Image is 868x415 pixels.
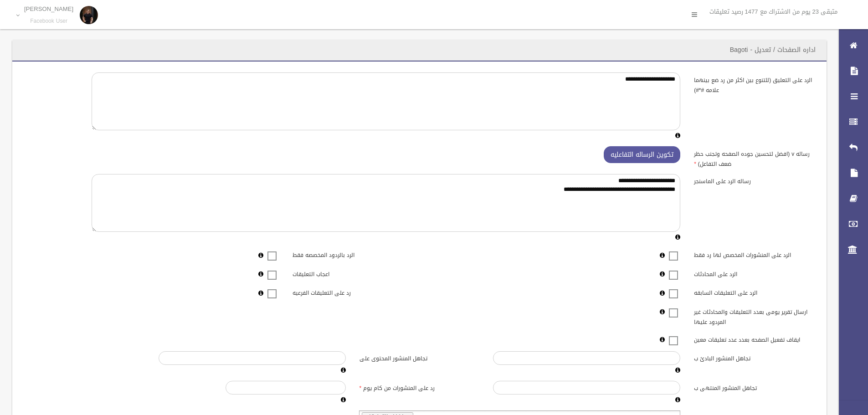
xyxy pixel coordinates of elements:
[687,266,821,279] label: الرد على المحادثات
[719,41,827,59] header: اداره الصفحات / تعديل - Bagoti
[687,304,821,327] label: ارسال تقرير يومى بعدد التعليقات والمحادثات غير المردود عليها
[286,248,420,261] label: الرد بالردود المخصصه فقط
[353,351,487,364] label: تجاهل المنشور المحتوى على
[604,146,680,163] button: تكوين الرساله التفاعليه
[687,286,821,298] label: الرد على التعليقات السابقه
[687,248,821,261] label: الرد على المنشورات المخصص لها رد فقط
[353,381,487,394] label: رد على المنشورات من كام يوم
[24,5,73,12] p: [PERSON_NAME]
[687,174,821,187] label: رساله الرد على الماسنجر
[687,381,821,394] label: تجاهل المنشور المنتهى ب
[687,351,821,364] label: تجاهل المنشور البادئ ب
[24,18,73,25] small: Facebook User
[687,332,821,345] label: ايقاف تفعيل الصفحه بعدد عدد تعليقات معين
[687,146,821,169] label: رساله v (افضل لتحسين جوده الصفحه وتجنب حظر ضعف التفاعل)
[687,72,821,95] label: الرد على التعليق (للتنوع بين اكثر من رد ضع بينهما علامه #*#)
[286,266,420,279] label: اعجاب التعليقات
[286,286,420,298] label: رد على التعليقات الفرعيه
